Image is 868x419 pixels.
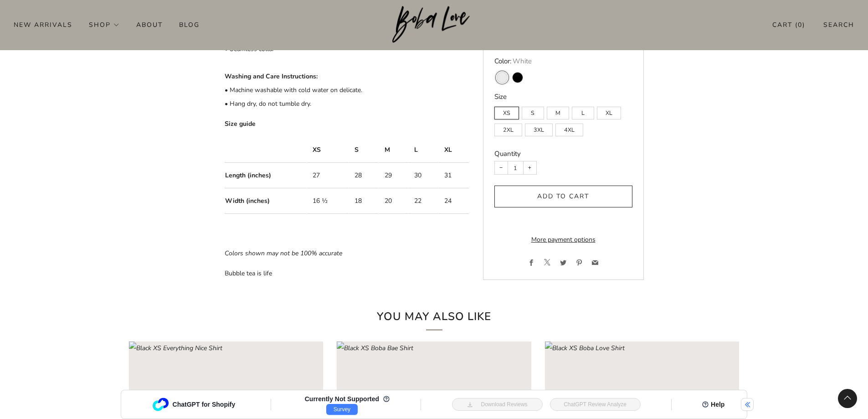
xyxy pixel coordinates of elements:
[89,17,120,32] a: Shop
[838,389,857,408] back-to-top-button: Back to top
[494,93,632,102] legend: Size
[513,72,523,83] variant-swatch: Black
[547,103,572,120] div: M
[537,192,589,201] span: Add to cart
[392,6,476,43] img: Boba Love
[379,163,409,188] td: 29
[379,188,409,214] td: 20
[444,145,452,154] strong: XL
[524,162,536,175] button: Increase item quantity by one
[798,21,802,29] items-count: 0
[354,145,359,154] strong: S
[513,57,532,66] span: White
[349,163,379,188] td: 28
[313,145,321,154] strong: XS
[494,57,632,66] legend: Color:
[225,72,318,81] strong: Washing and Care Instructions:
[494,107,519,120] label: XS
[555,120,586,137] div: 4XL
[179,17,200,32] a: Blog
[408,188,438,214] td: 22
[597,107,621,120] label: XL
[772,17,805,32] a: Cart
[438,163,469,188] td: 31
[408,163,438,188] td: 30
[494,150,521,159] label: Quantity
[522,107,544,120] label: S
[597,103,624,120] div: XL
[494,103,522,120] div: XS
[522,103,547,120] div: S
[525,124,553,137] label: 3XL
[823,17,854,32] a: Search
[14,17,72,32] a: New Arrivals
[225,267,469,280] p: Bubble tea is life
[392,6,476,44] a: Boba Love
[497,72,507,83] variant-swatch: White
[307,163,349,188] td: 27
[495,162,508,175] button: Reduce item quantity by one
[525,120,555,137] div: 3XL
[494,120,525,137] div: 2XL
[225,249,342,258] em: Colors shown may not be 100% accurate
[414,145,418,154] strong: L
[225,171,271,180] strong: Length (inches)
[136,17,163,32] a: About
[284,308,585,331] h2: You may also like
[438,188,469,214] td: 24
[572,103,597,120] div: L
[547,107,569,120] label: M
[307,188,349,214] td: 16 ½
[385,145,390,154] strong: M
[494,233,632,247] a: More payment options
[225,197,270,205] strong: Width (inches)
[225,119,256,128] strong: Size guide
[494,186,632,208] button: Add to cart
[494,124,522,137] label: 2XL
[555,124,583,137] label: 4XL
[349,188,379,214] td: 18
[572,107,594,120] label: L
